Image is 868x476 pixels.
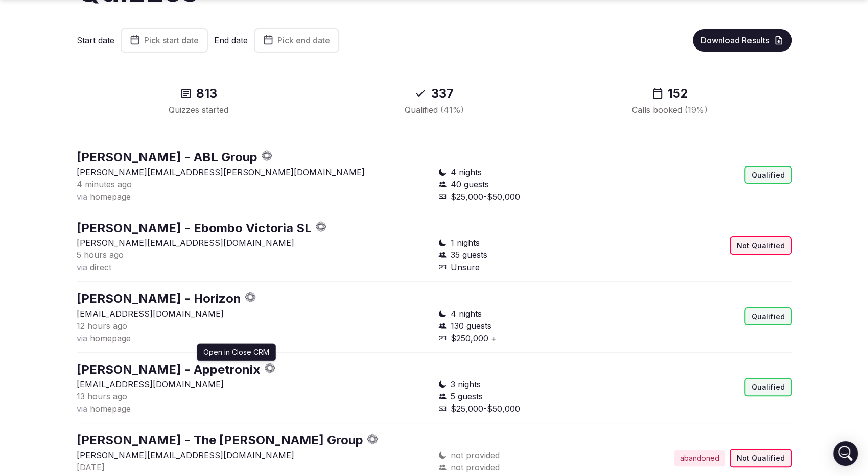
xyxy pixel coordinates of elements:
[254,28,339,53] button: Pick end date
[451,307,482,320] span: 4 nights
[144,35,199,45] span: Pick start date
[90,333,131,343] span: homepage
[564,85,775,102] div: 152
[564,104,775,116] div: Calls booked
[77,403,87,414] span: via
[90,262,111,272] span: direct
[77,220,312,237] button: [PERSON_NAME] - Ebombo Victoria SL
[451,378,481,390] span: 3 nights
[701,35,769,45] span: Download Results
[77,390,127,402] button: 13 hours ago
[77,290,241,307] button: [PERSON_NAME] - Horizon
[77,179,132,189] span: 4 minutes ago
[77,262,87,272] span: via
[77,291,241,306] a: [PERSON_NAME] - Horizon
[451,390,483,402] span: 5 guests
[451,320,491,332] span: 130 guests
[77,150,257,164] a: [PERSON_NAME] - ABL Group
[77,250,124,260] span: 5 hours ago
[77,178,132,191] button: 4 minutes ago
[833,441,858,466] div: Open Intercom Messenger
[77,378,430,390] p: [EMAIL_ADDRESS][DOMAIN_NAME]
[214,35,248,46] label: End date
[77,307,430,320] p: [EMAIL_ADDRESS][DOMAIN_NAME]
[451,178,489,191] span: 40 guests
[329,104,539,116] div: Qualified
[440,105,463,115] span: ( 41 %)
[730,236,792,255] div: Not Qualified
[203,347,269,358] p: Open in Close CRM
[93,85,304,102] div: 813
[77,433,363,447] a: [PERSON_NAME] - The [PERSON_NAME] Group
[77,35,114,46] label: Start date
[93,104,304,116] div: Quizzes started
[121,28,208,53] button: Pick start date
[438,332,611,344] div: $250,000 +
[674,450,725,466] div: abandoned
[744,307,792,326] div: Qualified
[744,378,792,396] div: Qualified
[77,236,430,249] p: [PERSON_NAME][EMAIL_ADDRESS][DOMAIN_NAME]
[77,362,261,377] a: [PERSON_NAME] - Appetronix
[451,166,482,178] span: 4 nights
[277,35,330,45] span: Pick end date
[685,105,708,115] span: ( 19 %)
[438,191,611,203] div: $25,000-$50,000
[77,361,261,378] button: [PERSON_NAME] - Appetronix
[77,432,363,449] button: [PERSON_NAME] - The [PERSON_NAME] Group
[451,461,500,473] span: not provided
[77,166,430,178] p: [PERSON_NAME][EMAIL_ADDRESS][PERSON_NAME][DOMAIN_NAME]
[77,449,430,461] p: [PERSON_NAME][EMAIL_ADDRESS][DOMAIN_NAME]
[77,249,124,261] button: 5 hours ago
[744,166,792,184] div: Qualified
[451,449,500,461] span: not provided
[77,462,105,472] span: [DATE]
[77,149,257,166] button: [PERSON_NAME] - ABL Group
[451,236,480,249] span: 1 nights
[77,321,127,331] span: 12 hours ago
[77,192,87,202] span: via
[451,249,487,261] span: 35 guests
[693,29,792,52] button: Download Results
[438,261,611,273] div: Unsure
[77,461,105,473] button: [DATE]
[77,391,127,401] span: 13 hours ago
[730,449,792,467] div: Not Qualified
[329,85,539,102] div: 337
[90,403,131,414] span: homepage
[90,192,131,202] span: homepage
[77,333,87,343] span: via
[77,221,312,235] a: [PERSON_NAME] - Ebombo Victoria SL
[77,320,127,332] button: 12 hours ago
[438,402,611,415] div: $25,000-$50,000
